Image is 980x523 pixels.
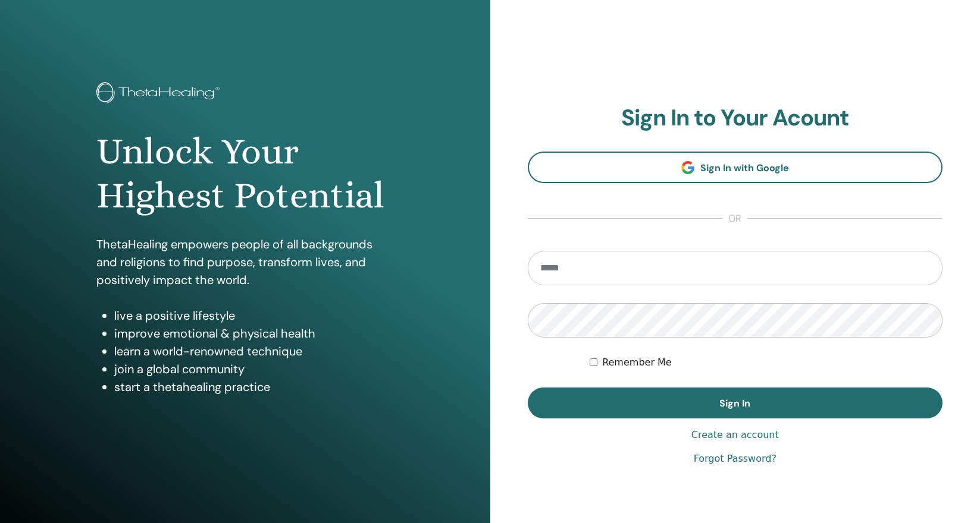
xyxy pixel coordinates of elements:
span: Sign In [719,397,750,409]
span: or [722,212,747,226]
h2: Sign In to Your Acount [528,105,943,132]
p: ThetaHealing empowers people of all backgrounds and religions to find purpose, transform lives, a... [96,235,393,289]
li: start a thetahealing practice [114,378,393,396]
a: Sign In with Google [528,152,943,183]
div: Keep me authenticated indefinitely or until I manually logout [590,355,943,370]
li: live a positive lifestyle [114,307,393,324]
a: Create an account [691,428,779,442]
a: Forgot Password? [694,452,777,466]
button: Sign In [528,387,943,418]
li: improve emotional & physical health [114,324,393,342]
span: Sign In with Google [700,162,789,174]
label: Remember Me [602,355,672,370]
li: learn a world-renowned technique [114,342,393,360]
h1: Unlock Your Highest Potential [96,130,393,218]
li: join a global community [114,360,393,378]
